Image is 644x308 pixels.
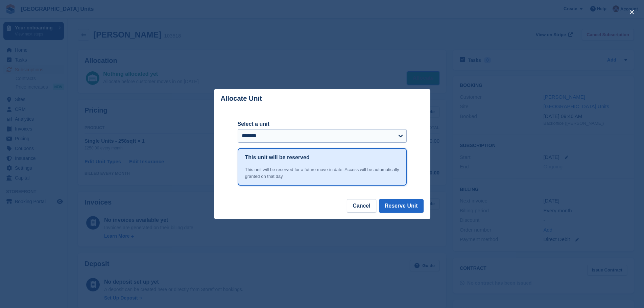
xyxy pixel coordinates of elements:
button: Cancel [347,199,376,213]
h1: This unit will be reserved [245,153,310,162]
button: Reserve Unit [379,199,424,213]
button: close [626,7,637,18]
label: Select a unit [238,120,407,128]
div: This unit will be reserved for a future move-in date. Access will be automatically granted on tha... [245,166,399,180]
p: Allocate Unit [221,95,262,102]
